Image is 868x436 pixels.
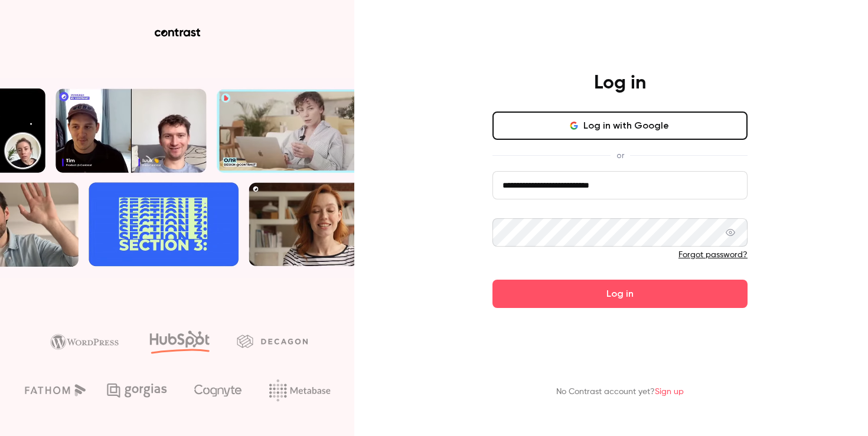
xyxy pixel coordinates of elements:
button: Log in with Google [492,112,748,140]
span: or [611,149,630,162]
img: decagon [237,335,308,348]
button: Log in [492,280,748,308]
h4: Log in [594,71,646,95]
p: No Contrast account yet? [556,386,684,398]
a: Forgot password? [678,251,748,259]
a: Sign up [655,388,684,396]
